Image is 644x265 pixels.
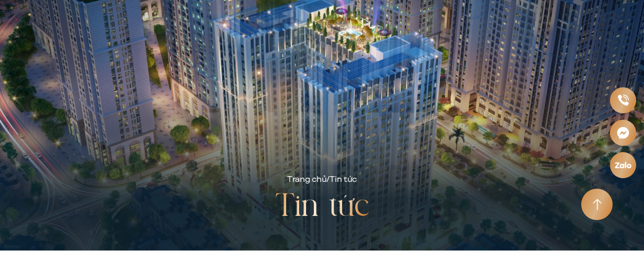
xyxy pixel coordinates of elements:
[617,94,629,106] img: Phone icon
[616,126,630,140] img: Messenger icon
[287,174,326,185] a: Trang chủ
[287,174,357,186] div: /
[275,186,369,228] h2: Tin tức
[593,199,602,211] img: Arrow icon
[330,174,357,185] span: Tin tức
[614,161,632,169] img: Zalo icon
